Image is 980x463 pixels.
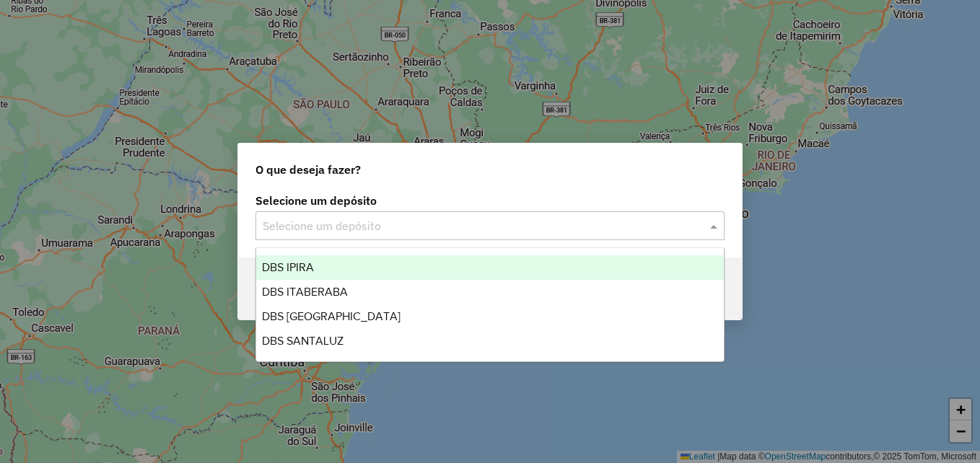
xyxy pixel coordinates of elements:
[262,286,348,298] span: DBS ITABERABA
[255,192,725,209] label: Selecione um depósito
[262,261,314,273] span: DBS IPIRA
[255,247,725,362] ng-dropdown-panel: Options list
[262,335,344,347] span: DBS SANTALUZ
[255,161,361,178] span: O que deseja fazer?
[262,310,401,322] span: DBS [GEOGRAPHIC_DATA]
